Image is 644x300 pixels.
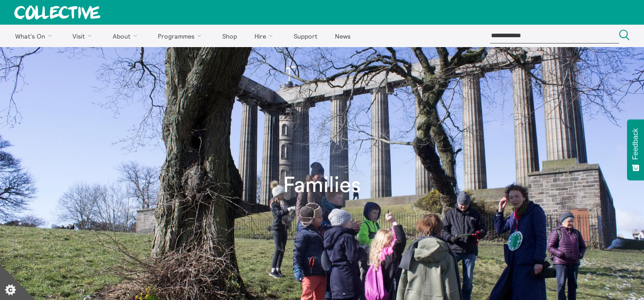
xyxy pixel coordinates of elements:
[150,25,213,47] a: Programmes
[7,25,63,47] a: What's On
[247,25,284,47] a: Hire
[327,25,358,47] a: News
[214,25,245,47] a: Shop
[105,25,148,47] a: About
[627,119,644,180] button: Feedback - Show survey
[286,25,325,47] a: Support
[631,128,640,160] span: Feedback
[65,25,103,47] a: Visit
